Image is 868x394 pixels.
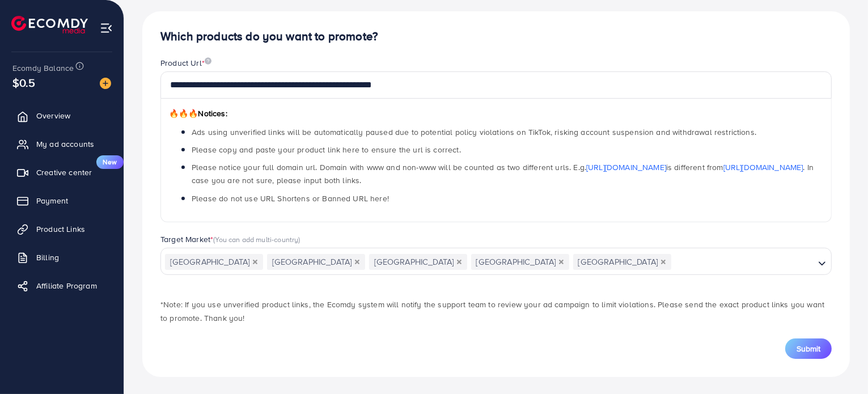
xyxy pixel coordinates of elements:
button: Deselect France [660,259,666,265]
button: Deselect Australia [252,259,258,265]
a: Payment [9,189,115,212]
span: Submit [797,343,820,354]
input: Search for option [672,253,814,271]
label: Target Market [160,234,300,245]
span: Ads using unverified links will be automatically paused due to potential policy violations on Tik... [192,126,756,138]
a: Product Links [9,218,115,240]
span: Product Links [36,223,85,235]
span: Billing [36,252,59,263]
span: [GEOGRAPHIC_DATA] [369,254,467,270]
p: *Note: If you use unverified product links, the Ecomdy system will notify the support team to rev... [160,298,832,325]
span: [GEOGRAPHIC_DATA] [165,254,263,270]
a: Overview [9,104,115,127]
span: $0.5 [12,74,36,91]
a: [URL][DOMAIN_NAME] [723,162,803,173]
a: Affiliate Program [9,274,115,297]
a: My ad accounts [9,133,115,155]
div: Search for option [160,248,832,275]
img: logo [11,16,88,33]
span: Affiliate Program [36,280,97,291]
span: Please copy and paste your product link here to ensure the url is correct. [192,144,461,155]
span: Creative center [36,167,92,178]
h4: Which products do you want to promote? [160,29,832,44]
a: [URL][DOMAIN_NAME] [586,162,666,173]
button: Deselect Italy [456,259,462,265]
button: Deselect Spain [558,259,564,265]
a: Billing [9,246,115,269]
img: image [100,78,111,89]
img: image [205,57,211,65]
span: [GEOGRAPHIC_DATA] [267,254,365,270]
span: Ecomdy Balance [12,62,74,74]
img: menu [100,22,113,35]
label: Product Url [160,57,211,69]
span: New [96,155,124,169]
span: Notices: [169,108,227,119]
span: Overview [36,110,70,121]
span: [GEOGRAPHIC_DATA] [471,254,569,270]
span: Please do not use URL Shortens or Banned URL here! [192,193,389,204]
button: Deselect Canada [354,259,360,265]
span: 🔥🔥🔥 [169,108,198,119]
a: Creative centerNew [9,161,115,184]
iframe: Chat [820,343,859,385]
span: My ad accounts [36,138,94,150]
span: Please notice your full domain url. Domain with www and non-www will be counted as two different ... [192,162,814,186]
span: Payment [36,195,68,206]
button: Submit [785,338,832,359]
span: (You can add multi-country) [213,234,300,244]
span: [GEOGRAPHIC_DATA] [573,254,671,270]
